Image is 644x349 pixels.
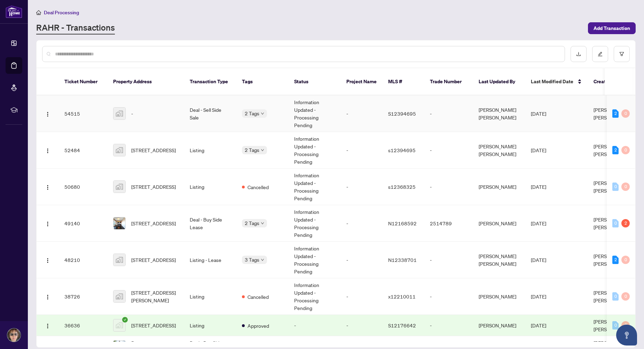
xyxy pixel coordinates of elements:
[576,52,581,56] span: download
[473,242,525,278] td: [PERSON_NAME] [PERSON_NAME]
[531,293,546,300] span: [DATE]
[245,219,259,227] span: 2 Tags
[45,111,50,117] img: Logo
[473,315,525,336] td: [PERSON_NAME]
[59,95,108,132] td: 54515
[184,278,236,315] td: Listing
[621,219,630,227] div: 2
[131,289,179,304] span: [STREET_ADDRESS][PERSON_NAME]
[59,169,108,205] td: 50680
[44,9,79,16] span: Deal Processing
[571,46,587,62] button: download
[248,183,269,191] span: Cancelled
[383,68,424,95] th: MLS #
[531,78,573,85] span: Last Modified Date
[473,68,525,95] th: Last Updated By
[184,169,236,205] td: Listing
[525,68,588,95] th: Last Modified Date
[424,132,473,169] td: -
[388,110,416,117] span: S12394695
[616,325,637,346] button: Open asap
[598,52,603,56] span: edit
[388,147,416,153] span: s12394695
[621,321,630,329] div: 0
[531,220,546,226] span: [DATE]
[594,23,630,34] span: Add Transaction
[45,185,50,190] img: Logo
[388,293,416,300] span: x12210011
[36,22,115,34] a: RAHR - Transactions
[289,169,341,205] td: Information Updated - Processing Pending
[45,221,50,227] img: Logo
[531,110,546,117] span: [DATE]
[341,68,383,95] th: Project Name
[59,278,108,315] td: 38726
[588,68,630,95] th: Created By
[42,181,53,192] button: Logo
[594,180,631,194] span: [PERSON_NAME] [PERSON_NAME]
[531,257,546,263] span: [DATE]
[131,256,176,264] span: [STREET_ADDRESS]
[113,319,125,331] img: thumbnail-img
[113,217,125,229] img: thumbnail-img
[261,112,264,115] span: down
[594,253,631,267] span: [PERSON_NAME] [PERSON_NAME]
[473,278,525,315] td: [PERSON_NAME]
[6,5,22,18] img: logo
[424,169,473,205] td: -
[621,146,630,154] div: 0
[592,46,608,62] button: edit
[131,146,176,154] span: [STREET_ADDRESS]
[131,110,133,117] span: -
[184,95,236,132] td: Deal - Sell Side Sale
[612,146,619,154] div: 2
[59,315,108,336] td: 36636
[184,315,236,336] td: Listing
[594,107,631,121] span: [PERSON_NAME] [PERSON_NAME]
[289,68,341,95] th: Status
[113,108,125,119] img: thumbnail-img
[113,290,125,302] img: thumbnail-img
[341,242,383,278] td: -
[184,242,236,278] td: Listing - Lease
[531,147,546,153] span: [DATE]
[131,321,176,329] span: [STREET_ADDRESS]
[59,68,108,95] th: Ticket Number
[588,22,636,34] button: Add Transaction
[289,242,341,278] td: Information Updated - Processing Pending
[184,68,236,95] th: Transaction Type
[45,294,50,300] img: Logo
[341,95,383,132] td: -
[388,257,417,263] span: N12338701
[131,219,176,227] span: [STREET_ADDRESS]
[261,222,264,225] span: down
[236,68,289,95] th: Tags
[621,256,630,264] div: 0
[531,184,546,190] span: [DATE]
[612,321,619,329] div: 0
[113,181,125,193] img: thumbnail-img
[594,318,631,332] span: [PERSON_NAME] [PERSON_NAME]
[424,315,473,336] td: -
[531,322,546,328] span: [DATE]
[45,258,50,263] img: Logo
[594,216,631,230] span: [PERSON_NAME] [PERSON_NAME]
[594,143,631,157] span: [PERSON_NAME] [PERSON_NAME]
[261,258,264,262] span: down
[388,322,416,328] span: S12176642
[388,184,416,190] span: s12368325
[45,323,50,329] img: Logo
[612,109,619,118] div: 2
[341,278,383,315] td: -
[424,242,473,278] td: -
[42,108,53,119] button: Logo
[42,145,53,156] button: Logo
[245,109,259,117] span: 2 Tags
[621,292,630,301] div: 0
[614,46,630,62] button: filter
[59,132,108,169] td: 52484
[108,68,184,95] th: Property Address
[261,148,264,152] span: down
[341,205,383,242] td: -
[289,95,341,132] td: Information Updated - Processing Pending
